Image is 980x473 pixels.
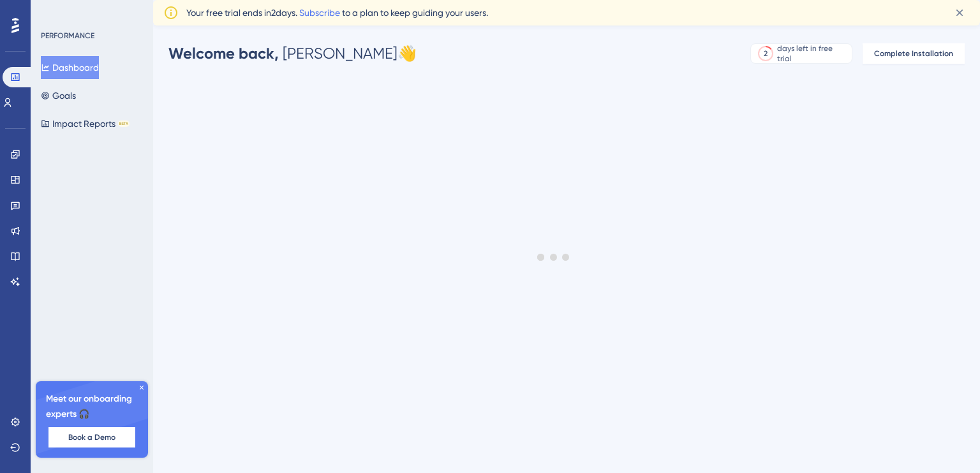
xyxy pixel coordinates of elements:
[777,43,848,64] div: days left in free trial
[299,8,340,18] a: Subscribe
[168,44,279,62] span: Welcome back,
[764,48,768,59] div: 2
[874,48,953,59] span: Complete Installation
[41,31,94,41] div: PERFORMANCE
[186,5,488,20] span: Your free trial ends in 2 days. to a plan to keep guiding your users.
[118,120,130,127] div: BETA
[41,112,130,135] button: Impact ReportsBETA
[48,427,135,448] button: Book a Demo
[41,84,76,107] button: Goals
[863,43,965,64] button: Complete Installation
[68,432,115,442] span: Book a Demo
[41,56,99,79] button: Dashboard
[168,43,417,64] div: [PERSON_NAME] 👋
[46,391,138,422] span: Meet our onboarding experts 🎧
